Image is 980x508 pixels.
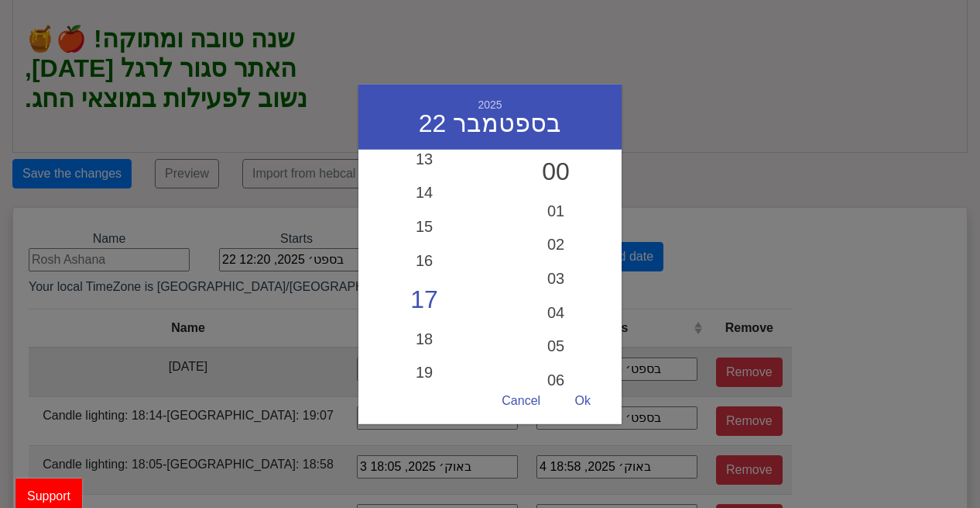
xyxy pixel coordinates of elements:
div: 15 [358,210,490,244]
div: 19 [358,356,490,390]
div: 04 [490,295,622,330]
div: 05 [490,330,622,364]
div: 14 [358,176,490,210]
div: Cancel [486,386,556,416]
div: 06 [490,364,622,398]
div: 13 [358,143,490,177]
div: 17 [358,278,490,323]
div: 01 [490,195,622,229]
div: 18 [358,323,490,357]
div: 00 [490,150,622,195]
div: 22 בספטמבר [382,111,598,136]
div: 2025 [382,98,598,111]
div: 02 [490,228,622,262]
div: 16 [358,244,490,278]
div: Ok [560,386,606,416]
div: 03 [490,262,622,296]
